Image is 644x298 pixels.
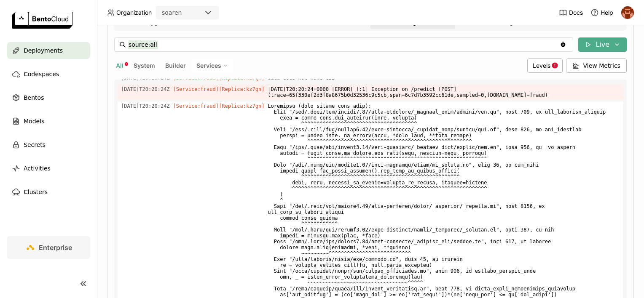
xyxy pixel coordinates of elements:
span: Activities [24,163,51,173]
a: Models [7,113,90,130]
span: [DATE]T20:20:24+0000 [ERROR] [:1] Exception on /predict [POST] (trace=65f330ef2d3f8a8675b0d32536c... [268,85,620,100]
span: 2025-09-15T20:20:24.546Z [121,101,170,111]
button: Live [578,37,627,52]
span: [Replica:kz7gn] [219,103,264,109]
a: Activities [7,160,90,177]
span: Builder [165,62,186,69]
span: 2025-09-15T20:20:24.546Z [121,85,170,94]
button: Builder [164,60,188,71]
span: Levels [533,62,550,69]
span: Clusters [24,187,48,197]
img: h0akoisn5opggd859j2zve66u2a2 [621,6,634,19]
svg: Clear value [560,41,566,48]
span: Services [196,62,221,69]
img: logo [12,12,73,29]
a: Docs [559,8,583,17]
div: Levels [527,59,563,73]
span: [Replica:kz7gn] [219,86,264,92]
a: Clusters [7,184,90,200]
button: System [132,60,157,71]
button: View Metrics [566,59,627,73]
input: Search [128,38,560,51]
span: Secrets [24,140,46,150]
div: soaren [162,8,182,17]
div: Services [191,59,233,73]
span: Models [24,116,44,126]
span: Organization [116,9,152,16]
a: Bentos [7,89,90,106]
span: [Service:fraud] [173,103,219,109]
span: [Service:fraud] [173,86,219,92]
span: Help [601,9,613,16]
a: Codespaces [7,66,90,82]
button: All [114,60,125,71]
span: Codespaces [24,69,59,79]
input: Selected soaren. [182,9,183,17]
span: Enterprise [39,243,72,252]
a: Enterprise [7,236,90,259]
span: Bentos [24,93,44,103]
span: View Metrics [583,61,621,70]
a: Deployments [7,42,90,59]
span: Docs [569,9,583,16]
div: Help [590,8,613,17]
span: All [116,62,123,69]
span: Deployments [24,45,63,56]
span: System [134,62,155,69]
a: Secrets [7,136,90,153]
